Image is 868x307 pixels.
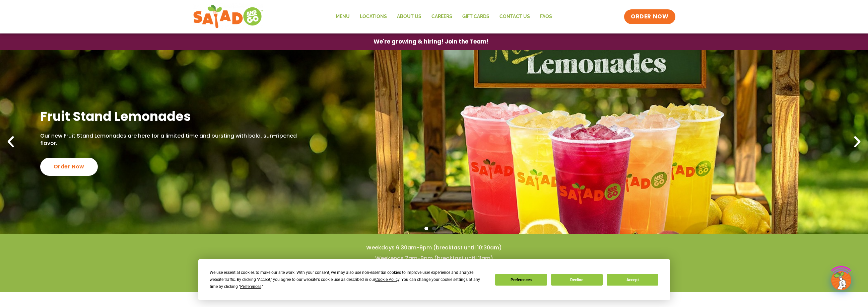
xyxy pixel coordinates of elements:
span: ORDER NOW [631,13,668,21]
a: GIFT CARDS [457,9,494,24]
a: Careers [426,9,457,24]
p: Our new Fruit Stand Lemonades are here for a limited time and bursting with bold, sun-ripened fla... [40,132,313,147]
a: We're growing & hiring! Join the Team! [363,34,499,50]
span: We're growing & hiring! Join the Team! [374,39,489,45]
span: Preferences [240,284,261,289]
h4: Weekends 7am-9pm (breakfast until 11am) [13,255,855,262]
span: Go to slide 3 [440,227,444,230]
a: Contact Us [494,9,535,24]
button: Preferences [495,274,547,286]
button: Decline [551,274,603,286]
div: Cookie Consent Prompt [198,259,670,300]
a: About Us [392,9,426,24]
a: Menu [331,9,355,24]
span: Go to slide 2 [432,227,436,230]
h4: Weekdays 6:30am-9pm (breakfast until 10:30am) [13,244,855,251]
div: Next slide [850,135,865,149]
img: new-SAG-logo-768×292 [193,3,264,30]
div: Previous slide [3,135,18,149]
div: Order Now [40,158,98,176]
nav: Menu [331,9,557,24]
span: Go to slide 1 [424,227,428,230]
div: We use essential cookies to make our site work. With your consent, we may also use non-essential ... [210,269,487,290]
h2: Fruit Stand Lemonades [40,108,313,125]
a: ORDER NOW [624,9,675,24]
button: Accept [607,274,658,286]
span: Cookie Policy [375,277,399,282]
a: Locations [355,9,392,24]
a: FAQs [535,9,557,24]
